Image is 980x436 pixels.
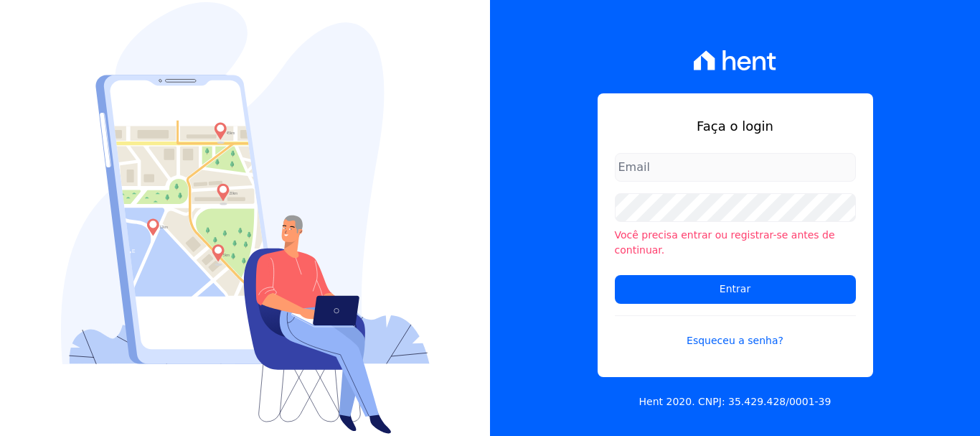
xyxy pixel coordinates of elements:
[615,153,856,182] input: Email
[639,394,831,409] p: Hent 2020. CNPJ: 35.429.428/0001-39
[615,315,856,348] a: Esqueceu a senha?
[615,228,856,258] li: Você precisa entrar ou registrar-se antes de continuar.
[615,116,856,136] h1: Faça o login
[61,2,430,434] img: Login
[615,275,856,304] input: Entrar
